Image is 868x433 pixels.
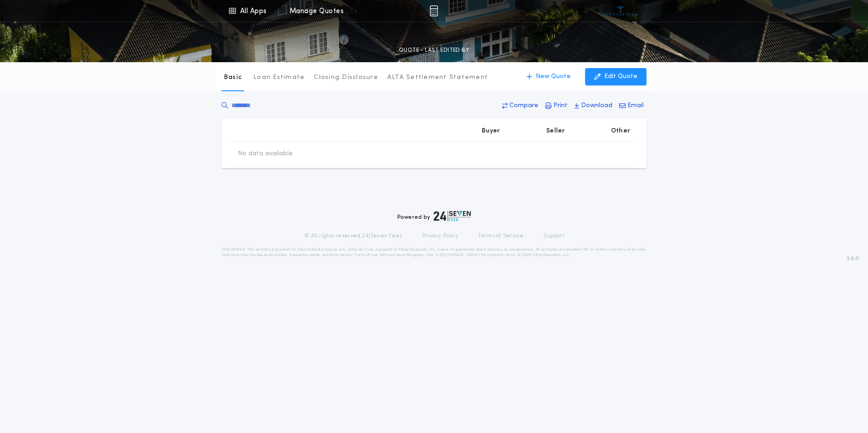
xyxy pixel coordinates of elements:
[434,211,471,221] img: logo
[399,46,469,55] p: QUOTE - LAST EDITED BY
[546,127,565,136] p: Seller
[314,73,378,82] p: Closing Disclosure
[387,73,488,82] p: ALTA Settlement Statement
[627,101,644,110] p: Email
[435,253,480,257] a: [URL][DOMAIN_NAME]
[611,127,630,136] p: Other
[604,6,638,15] img: vs-icon
[509,101,538,110] p: Compare
[581,101,612,110] p: Download
[847,255,859,263] span: 3.8.0
[518,68,580,85] button: New Quote
[304,232,402,240] p: © All rights reserved. 24|Seven Fees
[222,247,646,258] p: DISCLAIMER: This estimate is provided for informational purposes only. 24|Seven Fees, a product o...
[604,72,637,81] p: Edit Quote
[397,211,471,221] div: Powered by
[231,142,300,166] td: No data available
[422,232,459,240] a: Privacy Policy
[553,101,567,110] p: Print
[585,68,646,85] button: Edit Quote
[478,232,523,240] a: Terms of Service
[253,73,305,82] p: Loan Estimate
[542,98,570,114] button: Print
[429,5,438,16] img: img
[616,98,646,114] button: Email
[536,72,571,81] p: New Quote
[572,98,615,114] button: Download
[482,127,500,136] p: Buyer
[499,98,541,114] button: Compare
[224,73,242,82] p: Basic
[543,232,564,240] a: Support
